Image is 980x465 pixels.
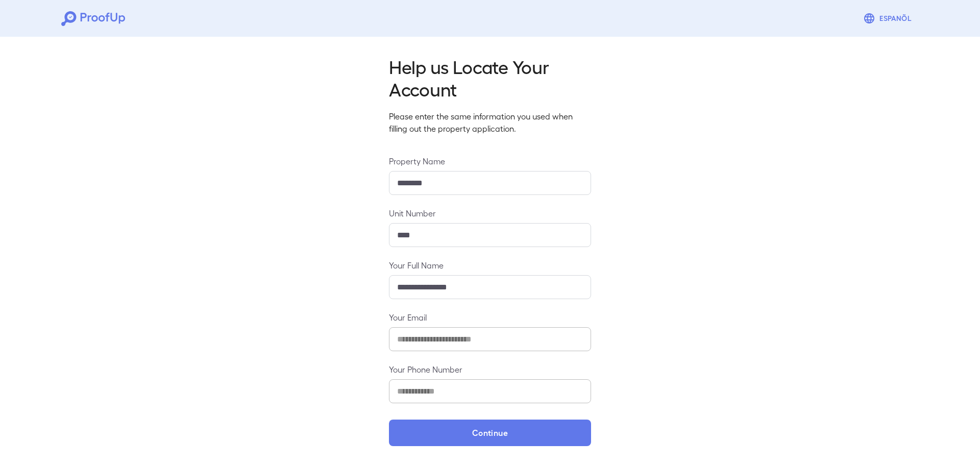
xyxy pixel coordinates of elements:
[389,311,591,323] label: Your Email
[389,259,591,271] label: Your Full Name
[389,55,591,100] h2: Help us Locate Your Account
[389,207,591,219] label: Unit Number
[389,363,591,375] label: Your Phone Number
[389,420,591,446] button: Continue
[389,155,591,167] label: Property Name
[859,8,919,29] button: Espanõl
[389,110,591,135] p: Please enter the same information you used when filling out the property application.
